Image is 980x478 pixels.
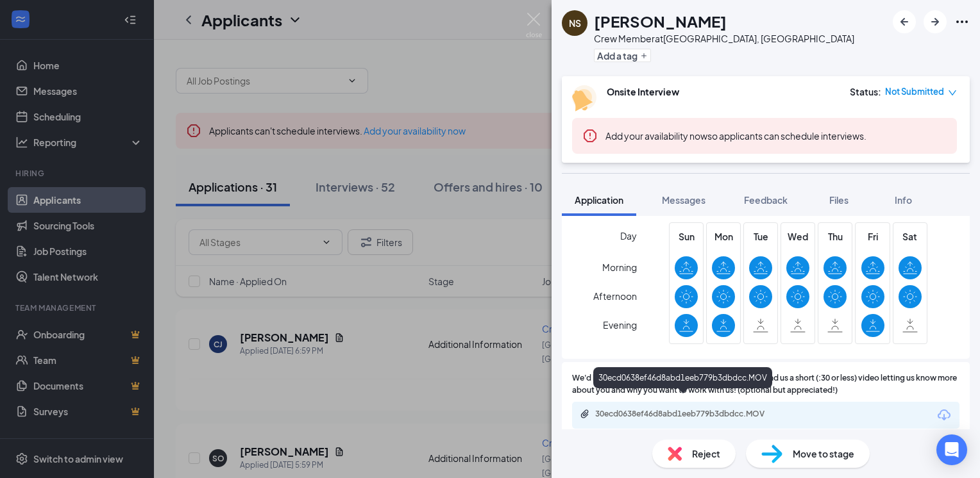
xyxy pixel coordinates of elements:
span: Sun [675,229,698,243]
div: NS [569,17,581,29]
div: Crew Member at [GEOGRAPHIC_DATA], [GEOGRAPHIC_DATA] [594,32,854,45]
span: down [948,88,957,97]
span: Info [895,194,912,206]
div: Status : [850,85,881,98]
span: Evening [603,313,637,336]
span: Thu [824,229,847,243]
div: 30ecd0638ef46d8abd1eeb779b3dbdcc.MOV [593,367,772,388]
span: Fri [861,229,884,243]
svg: Download [936,408,952,423]
a: Paperclip30ecd0638ef46d8abd1eeb779b3dbdcc.MOV [580,409,788,421]
svg: Plus [640,52,648,60]
svg: Paperclip [580,409,590,419]
div: 30ecd0638ef46d8abd1eeb779b3dbdcc.MOV [595,409,775,419]
span: Files [829,194,849,206]
span: Not Submitted [885,85,944,98]
span: so applicants can schedule interviews. [605,130,866,142]
h1: [PERSON_NAME] [594,10,727,32]
svg: ArrowRight [927,14,943,29]
span: Morning [602,256,637,279]
span: Tue [749,229,772,243]
span: Application [575,194,623,206]
div: Open Intercom Messenger [936,434,967,465]
span: Messages [662,194,705,206]
button: Add your availability now [605,129,707,142]
span: We'd love to "meet" you. Using your device, please send us a short (:30 or less) video letting us... [572,372,959,397]
svg: Ellipses [954,14,970,29]
button: ArrowRight [924,10,947,33]
span: Sat [899,229,922,243]
b: Onsite Interview [607,86,679,97]
span: Move to stage [793,447,854,461]
span: Wed [786,229,809,243]
span: Mon [712,229,735,243]
button: ArrowLeftNew [893,10,916,33]
svg: Error [582,128,598,144]
span: Reject [692,447,720,461]
span: Afternoon [593,284,637,308]
button: PlusAdd a tag [594,49,651,62]
span: Feedback [744,194,788,206]
span: Day [620,229,637,243]
svg: ArrowLeftNew [897,14,912,29]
